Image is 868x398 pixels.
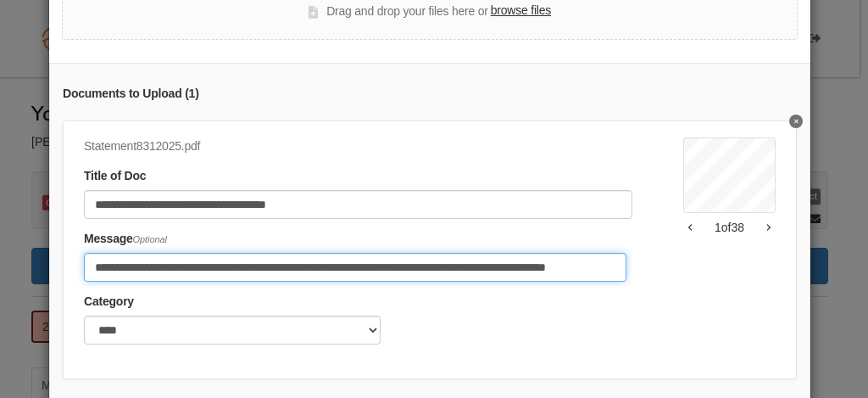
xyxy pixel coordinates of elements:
input: Document Title [84,190,632,219]
button: Delete Statement8312025 - Fidelity August 2025 [789,115,803,128]
select: Category [84,316,381,345]
div: Statement8312025.pdf [84,137,632,156]
label: Message [84,230,167,249]
label: Title of Doc [84,167,146,186]
div: Documents to Upload ( 1 ) [63,85,797,104]
div: Drag and drop your files here or [309,2,551,22]
label: Category [84,293,134,311]
div: 1 of 38 [683,219,776,236]
input: Include any comments on this document [84,253,626,282]
span: Optional [133,234,167,244]
label: browse files [491,2,551,20]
